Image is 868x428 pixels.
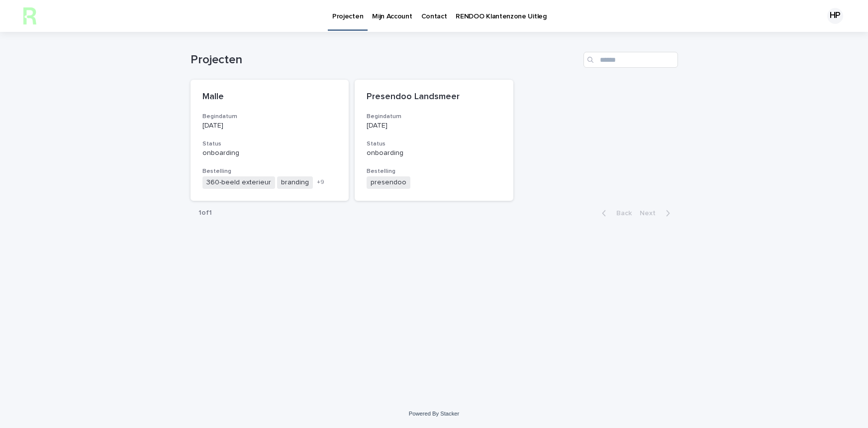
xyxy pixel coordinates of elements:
[191,80,349,201] a: MalleBegindatum[DATE]StatusonboardingBestelling360-beeld exterieurbranding+9
[827,8,843,24] div: HP
[355,80,513,201] a: Presendoo LandsmeerBegindatum[DATE]StatusonboardingBestellingpresendoo
[191,53,579,67] h1: Projecten
[202,113,337,121] h3: Begindatum
[367,140,501,148] h3: Status
[610,210,632,217] span: Back
[583,52,678,68] input: Search
[367,113,501,121] h3: Begindatum
[640,210,662,217] span: Next
[202,176,275,189] span: 360-beeld exterieur
[191,201,220,225] p: 1 of 1
[20,6,40,26] img: h2KIERbZRTK6FourSpbg
[367,176,410,189] span: presendoo
[202,167,337,175] h3: Bestelling
[636,209,678,218] button: Next
[317,179,324,185] span: + 9
[367,122,501,130] p: [DATE]
[202,140,337,148] h3: Status
[367,92,501,103] p: Presendoo Landsmeer
[594,209,636,218] button: Back
[277,176,313,189] span: branding
[202,92,337,103] p: Malle
[202,149,337,157] p: onboarding
[202,122,337,130] p: [DATE]
[367,167,501,175] h3: Bestelling
[409,411,459,417] a: Powered By Stacker
[367,149,501,157] p: onboarding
